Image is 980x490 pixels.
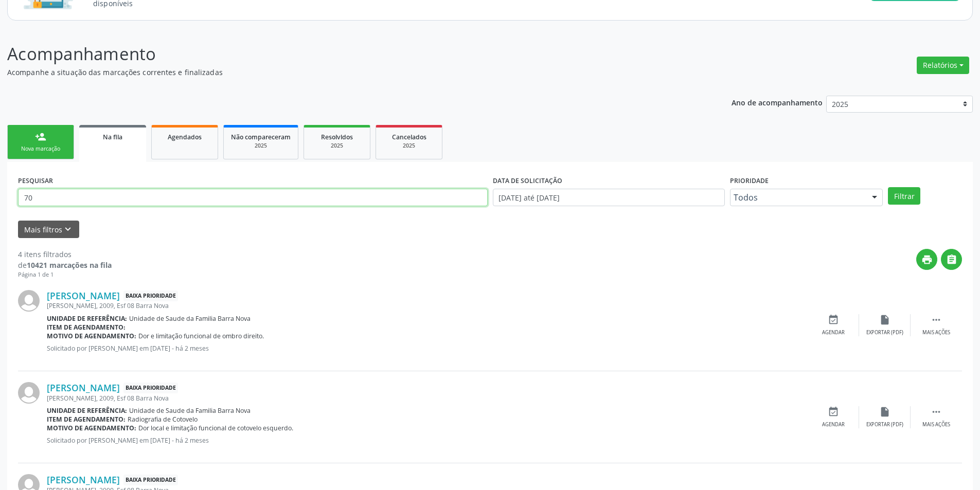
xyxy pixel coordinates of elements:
button:  [941,249,962,270]
a: [PERSON_NAME] [47,290,120,301]
label: DATA DE SOLICITAÇÃO [493,173,562,189]
span: Radiografia de Cotovelo [128,415,198,424]
button: Relatórios [917,57,969,74]
span: Baixa Prioridade [123,475,178,485]
button: print [916,249,937,270]
i: keyboard_arrow_down [62,224,74,235]
span: Não compareceram [231,133,291,141]
span: Unidade de Saude da Familia Barra Nova [129,406,251,415]
p: Acompanhamento [7,41,683,67]
div: Agendar [822,329,845,336]
span: Dor local e limitação funcional de cotovelo esquerdo. [138,424,293,432]
div: person_add [35,131,46,142]
span: Dor e limitação funcional de ombro direito. [138,332,264,340]
i: insert_drive_file [879,406,890,418]
span: Na fila [103,133,122,141]
span: Resolvidos [321,133,353,141]
div: Página 1 de 1 [18,270,112,279]
span: Baixa Prioridade [123,291,178,301]
div: Exportar (PDF) [866,329,903,336]
i:  [931,314,942,325]
span: Cancelados [392,133,426,141]
img: img [18,290,40,312]
span: Unidade de Saude da Familia Barra Nova [129,314,251,323]
label: Prioridade [730,173,769,189]
span: Todos [734,192,862,203]
i: print [921,254,933,265]
button: Filtrar [888,187,920,205]
p: Solicitado por [PERSON_NAME] em [DATE] - há 2 meses [47,344,808,353]
i: insert_drive_file [879,314,890,325]
b: Motivo de agendamento: [47,332,136,340]
b: Unidade de referência: [47,406,127,415]
i:  [931,406,942,418]
div: Nova marcação [15,145,66,153]
span: Agendados [168,133,202,141]
div: Mais ações [922,329,950,336]
div: 2025 [383,142,435,150]
div: Agendar [822,421,845,428]
i: event_available [828,314,839,325]
a: [PERSON_NAME] [47,382,120,393]
div: Mais ações [922,421,950,428]
a: [PERSON_NAME] [47,474,120,485]
i: event_available [828,406,839,418]
div: Exportar (PDF) [866,421,903,428]
span: Baixa Prioridade [123,383,178,393]
label: PESQUISAR [18,173,53,189]
b: Item de agendamento: [47,323,126,332]
div: 2025 [231,142,291,150]
div: 2025 [311,142,363,150]
div: 4 itens filtrados [18,249,112,260]
b: Motivo de agendamento: [47,424,136,432]
div: [PERSON_NAME], 2009, Esf 08 Barra Nova [47,394,808,403]
p: Ano de acompanhamento [732,96,823,108]
p: Acompanhe a situação das marcações correntes e finalizadas [7,67,683,78]
b: Item de agendamento: [47,415,126,424]
b: Unidade de referência: [47,314,127,323]
p: Solicitado por [PERSON_NAME] em [DATE] - há 2 meses [47,436,808,445]
input: Selecione um intervalo [493,189,725,206]
strong: 10421 marcações na fila [27,260,112,270]
div: [PERSON_NAME], 2009, Esf 08 Barra Nova [47,301,808,310]
i:  [946,254,957,265]
input: Nome, CNS [18,189,488,206]
img: img [18,382,40,404]
div: de [18,260,112,270]
button: Mais filtroskeyboard_arrow_down [18,221,79,239]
